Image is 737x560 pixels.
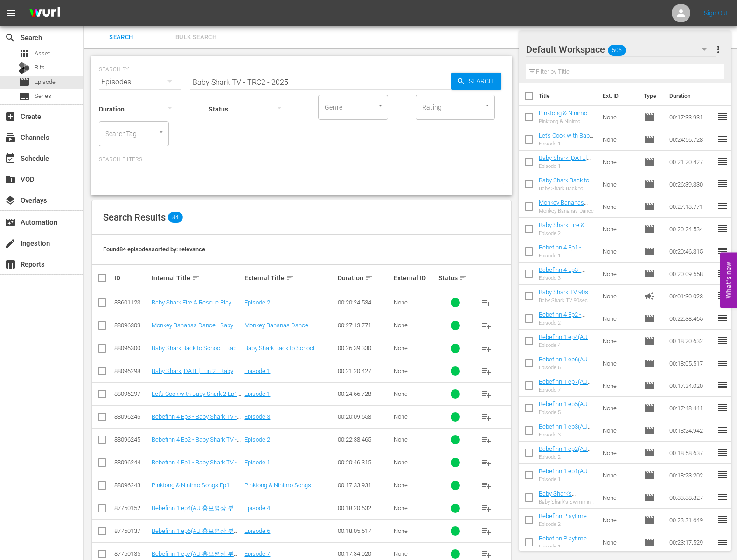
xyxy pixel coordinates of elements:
[539,320,595,326] div: Episode 2
[644,134,655,145] span: Episode
[539,535,595,556] a: Bebefinn Playtime 2 Ep1 - Baby Shark TV - TRC2 - 202507
[644,201,655,212] span: Episode
[599,531,640,553] td: None
[666,285,717,307] td: 00:01:30.023
[717,514,728,525] span: reorder
[244,322,308,329] a: Monkey Bananas Dance
[152,527,240,551] a: Bebefinn 1 ep6(AU 홍보영상 부착본) - Baby Shark TV - TRC2 - 202508
[644,380,655,391] span: Episode
[539,141,595,147] div: Episode 1
[244,367,270,374] a: Episode 1
[152,367,237,381] a: Baby Shark [DATE] Fun 2 - Baby Shark TV - TRC2 - 202508
[5,132,16,143] span: Channels
[644,537,655,548] span: Episode
[597,83,638,109] th: Ext. ID
[717,290,728,301] span: reorder
[644,470,655,481] span: Episode
[394,413,436,420] div: None
[338,299,391,306] div: 00:20:24.534
[717,357,728,368] span: reorder
[717,156,728,167] span: reorder
[539,83,597,109] th: Title
[539,387,595,393] div: Episode 7
[394,345,436,352] div: None
[599,106,640,128] td: None
[114,482,149,489] div: 88096243
[6,7,17,19] span: menu
[599,218,640,240] td: None
[19,76,30,88] span: Episode
[526,36,715,62] div: Default Workspace
[483,101,492,110] button: Open
[152,299,235,320] a: Baby Shark Fire & Rescue Play Ep2 - Baby Shark TV - TRC2 - 202508
[114,345,149,352] div: 88096300
[475,291,498,314] button: playlist_add
[5,217,16,228] span: Automation
[599,285,640,307] td: None
[338,413,391,420] div: 00:20:09.558
[599,374,640,397] td: None
[539,356,591,385] a: Bebefinn 1 ep6(AU 홍보영상 부착본) - Baby Shark TV - TRC2 - 202508
[5,111,16,122] span: Create
[666,330,717,352] td: 00:18:20.632
[5,195,16,206] span: Overlays
[164,32,228,43] span: Bulk Search
[481,480,492,491] span: playlist_add
[475,337,498,360] button: playlist_add
[717,469,728,480] span: reorder
[644,246,655,257] span: Episode
[338,436,391,443] div: 00:22:38.465
[99,156,504,164] p: Search Filters:
[644,447,655,458] span: Episode
[717,312,728,324] span: reorder
[717,424,728,436] span: reorder
[539,401,591,430] a: Bebefinn 1 ep5(AU 홍보영상 부착본) - Baby Shark TV - TRC2 - 202508
[717,178,728,189] span: reorder
[717,223,728,234] span: reorder
[539,244,585,265] a: Bebefinn 4 Ep1 - Baby Shark TV - TRC2 - 202508
[644,335,655,346] span: Episode
[365,274,373,282] span: sort
[244,527,270,534] a: Episode 6
[22,2,67,24] img: ans4CAIJ8jUAAAAAAAAAAAAAAAAAAAAAAAAgQb4GAAAAAAAAAAAAAAAAAAAAAAAAJMjXAAAAAAAAAAAAAAAAAAAAAAAAgAT5G...
[539,365,595,371] div: Episode 6
[114,527,149,534] div: 87750137
[481,320,492,331] span: playlist_add
[114,390,149,397] div: 88096297
[394,274,436,282] div: External ID
[717,268,728,279] span: reorder
[244,459,270,466] a: Episode 1
[666,397,717,419] td: 00:17:48.441
[244,299,270,306] a: Episode 2
[394,459,436,466] div: None
[475,474,498,497] button: playlist_add
[152,413,241,427] a: Bebefinn 4 Ep3 - Baby Shark TV - TRC2 - 202508
[451,73,501,90] button: Search
[481,297,492,308] span: playlist_add
[114,436,149,443] div: 88096245
[152,272,242,283] div: Internal Title
[394,550,436,557] div: None
[168,212,183,223] span: 84
[539,199,590,220] a: Monkey Bananas Dance - Baby Shark TV - TRC2 - 202508
[599,330,640,352] td: None
[599,509,640,531] td: None
[666,218,717,240] td: 00:20:24.534
[475,314,498,337] button: playlist_add
[599,173,640,195] td: None
[539,432,595,438] div: Episode 3
[481,366,492,377] span: playlist_add
[666,509,717,531] td: 00:23:31.649
[664,83,720,109] th: Duration
[152,505,240,528] a: Bebefinn 1 ep4(AU 홍보영상 부착본) - Baby Shark TV - TRC2 - 202508
[539,297,595,304] div: Baby Shark TV 90sec Ad slate_글로벌 앱 홍보 영상 프린세스 앱 ([DATE]~[DATE])
[338,390,391,397] div: 00:24:56.728
[539,208,595,214] div: Monkey Bananas Dance
[481,525,492,537] span: playlist_add
[152,436,241,450] a: Bebefinn 4 Ep2 - Baby Shark TV - TRC2 - 202508
[475,429,498,451] button: playlist_add
[286,274,294,282] span: sort
[644,111,655,123] span: Episode
[394,322,436,329] div: None
[539,512,595,533] a: Bebefinn Playtime 2 Ep2 - Baby Shark TV - TRC2 - 202507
